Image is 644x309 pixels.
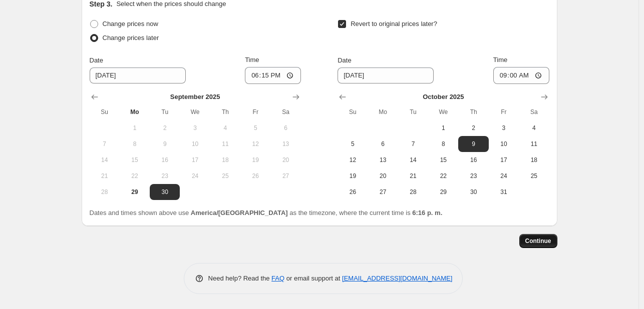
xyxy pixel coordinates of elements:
input: 9/29/2025 [338,67,434,83]
button: Sunday October 12 2025 [338,152,368,168]
span: 28 [94,188,116,196]
th: Friday [240,104,270,120]
button: Wednesday October 8 2025 [428,136,458,152]
button: Friday September 5 2025 [240,120,270,136]
span: Need help? Read the [208,274,272,282]
button: Monday October 27 2025 [368,184,398,200]
span: 1 [124,124,146,132]
span: 11 [214,140,236,148]
button: Wednesday September 24 2025 [180,168,210,184]
span: 5 [342,140,364,148]
button: Show next month, November 2025 [537,90,551,104]
th: Wednesday [428,104,458,120]
button: Saturday September 13 2025 [270,136,300,152]
button: Friday September 12 2025 [240,136,270,152]
button: Saturday September 20 2025 [270,152,300,168]
button: Sunday October 19 2025 [338,168,368,184]
span: 6 [372,140,394,148]
span: 24 [493,172,515,180]
span: 16 [154,156,176,164]
span: 24 [184,172,206,180]
span: 19 [244,156,266,164]
span: Mo [372,108,394,116]
button: Tuesday September 2 2025 [150,120,180,136]
button: Saturday October 18 2025 [519,152,549,168]
span: 13 [372,156,394,164]
span: 27 [372,188,394,196]
button: Tuesday September 30 2025 [150,184,180,200]
span: 8 [124,140,146,148]
button: Wednesday October 22 2025 [428,168,458,184]
button: Saturday September 27 2025 [270,168,300,184]
span: 23 [462,172,484,180]
span: Continue [525,237,551,245]
span: 17 [184,156,206,164]
span: Su [94,108,116,116]
button: Friday October 24 2025 [489,168,519,184]
button: Sunday October 26 2025 [338,184,368,200]
span: 9 [154,140,176,148]
span: 20 [372,172,394,180]
th: Friday [489,104,519,120]
span: 1 [432,124,454,132]
button: Tuesday October 21 2025 [398,168,428,184]
b: America/[GEOGRAPHIC_DATA] [191,209,288,216]
th: Sunday [90,104,120,120]
span: 3 [184,124,206,132]
span: Date [90,56,103,64]
span: Time [493,56,507,63]
span: 7 [402,140,424,148]
button: Monday September 8 2025 [120,136,150,152]
span: 7 [94,140,116,148]
button: Friday October 3 2025 [489,120,519,136]
span: Th [214,108,236,116]
span: 12 [244,140,266,148]
button: Saturday October 4 2025 [519,120,549,136]
span: 29 [124,188,146,196]
span: 11 [523,140,545,148]
span: 25 [214,172,236,180]
span: 14 [94,156,116,164]
input: 12:00 [493,67,549,84]
button: Thursday October 16 2025 [458,152,488,168]
span: Change prices now [103,20,158,27]
button: Thursday October 2 2025 [458,120,488,136]
input: 9/29/2025 [90,67,186,83]
span: 15 [124,156,146,164]
span: 26 [342,188,364,196]
button: Wednesday September 3 2025 [180,120,210,136]
button: Friday October 31 2025 [489,184,519,200]
span: 30 [462,188,484,196]
button: Sunday September 21 2025 [90,168,120,184]
th: Thursday [210,104,240,120]
span: 31 [493,188,515,196]
button: Monday October 13 2025 [368,152,398,168]
span: 16 [462,156,484,164]
button: Wednesday October 29 2025 [428,184,458,200]
button: Monday September 22 2025 [120,168,150,184]
span: 15 [432,156,454,164]
span: Change prices later [103,34,159,41]
button: Thursday October 23 2025 [458,168,488,184]
span: We [432,108,454,116]
span: Th [462,108,484,116]
button: Thursday September 18 2025 [210,152,240,168]
button: Sunday September 14 2025 [90,152,120,168]
input: 12:00 [245,67,301,84]
th: Tuesday [398,104,428,120]
span: Mo [124,108,146,116]
button: Wednesday October 1 2025 [428,120,458,136]
span: 10 [184,140,206,148]
span: Sa [523,108,545,116]
span: 30 [154,188,176,196]
span: 4 [214,124,236,132]
span: 18 [214,156,236,164]
button: Saturday October 25 2025 [519,168,549,184]
button: Thursday October 30 2025 [458,184,488,200]
span: 13 [274,140,296,148]
button: Tuesday October 7 2025 [398,136,428,152]
span: Time [245,56,259,63]
button: Tuesday October 14 2025 [398,152,428,168]
span: Fr [244,108,266,116]
span: Fr [493,108,515,116]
